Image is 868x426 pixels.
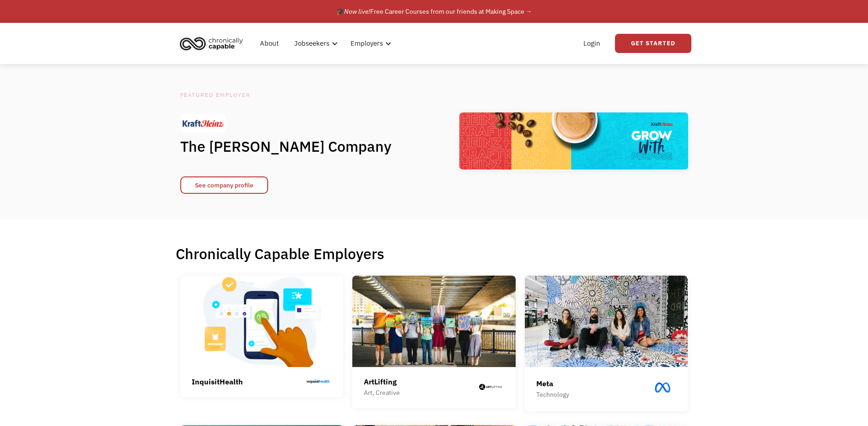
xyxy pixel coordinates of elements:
div: 🎓 Free Career Courses from our friends at Making Space → [336,6,532,17]
div: ArtLifting [364,376,400,387]
div: Art, Creative [364,387,400,398]
h1: The [PERSON_NAME] Company [180,137,409,155]
a: ArtLiftingArt, Creative [352,276,516,408]
div: Jobseekers [294,38,329,49]
div: Employers [350,38,383,49]
a: home [177,33,250,53]
div: Technology [536,389,569,400]
div: Meta [536,378,569,389]
a: Get Started [615,34,691,53]
em: Now live! [344,7,370,16]
a: InquisitHealth [180,276,344,397]
div: Jobseekers [289,29,340,58]
div: Featured Employer [180,90,409,101]
h1: Chronically Capable Employers [176,245,693,263]
div: Employers [345,29,394,58]
a: See company profile [180,176,268,194]
div: InquisitHealth [192,376,243,387]
a: About [254,29,284,58]
a: Login [578,29,606,58]
img: Chronically Capable logo [177,33,246,53]
a: MetaTechnology [525,276,688,411]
